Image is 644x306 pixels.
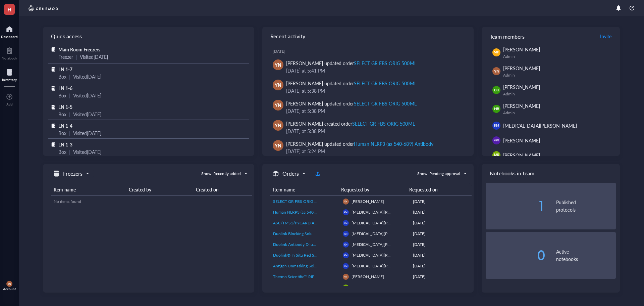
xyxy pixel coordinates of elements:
span: YN [494,69,499,74]
div: Account [3,287,16,291]
h5: Orders [282,170,299,178]
span: YN [275,81,281,89]
span: YN [275,142,281,149]
a: Antigen Unmasking Solution, Citrate-Based (H-3300-250) [273,263,337,269]
span: KM [344,254,347,257]
div: [DATE] at 5:38 PM [286,107,463,115]
a: ASC/TMS1/PYCARD Antibody (B-3): sc-514414 [273,220,337,226]
span: [PERSON_NAME] [352,285,384,290]
div: [DATE] at 5:38 PM [286,127,463,135]
span: [MEDICAL_DATA][PERSON_NAME] [352,252,416,258]
div: Recent activity [262,27,474,46]
span: KM [494,123,499,128]
span: [MEDICAL_DATA][PERSON_NAME] [352,209,416,215]
div: [DATE] at 5:38 PM [286,87,463,94]
span: KM [344,243,347,246]
div: 1 [486,199,545,213]
span: [PERSON_NAME] [503,84,540,90]
div: [DATE] [413,274,469,280]
div: Quick access [43,27,254,46]
span: LN 1-5 [58,103,72,110]
button: Invite [600,31,612,42]
span: [PERSON_NAME] [503,152,540,159]
span: Invite [600,33,611,40]
span: YN [275,122,281,129]
span: [MEDICAL_DATA][PERSON_NAME] [352,242,416,247]
div: [DATE] [413,199,469,205]
span: [PERSON_NAME] [503,137,540,144]
a: Duolink Antibody Diluent (1X) [273,242,337,248]
span: LN 1-3 [58,141,72,148]
div: Team members [482,27,620,46]
span: [PERSON_NAME] [503,102,540,109]
span: LN 1-4 [58,122,72,129]
div: SELECT GR FBS ORIG 500ML [352,120,415,127]
a: Thermo Scientific™ RIPA Lysis and Extraction Buffer [273,274,337,280]
span: [PERSON_NAME] [503,65,540,72]
div: Visited [DATE] [73,148,101,156]
a: YN[PERSON_NAME] updated orderHuman NLRP3 (aa 540-689) Antibody[DATE] at 5:24 PM [268,137,468,158]
a: Dashboard [1,24,18,39]
span: KM [344,222,347,224]
div: [DATE] [413,231,469,237]
a: Inventory [2,67,17,82]
span: LN 1-6 [58,85,72,91]
span: Antigen Unmasking Solution, Citrate-Based (H-3300-250) [273,263,375,269]
span: [MEDICAL_DATA][PERSON_NAME] [352,263,416,269]
a: Human NLRP3 (aa 540-689) Antibody [273,209,337,215]
div: [DATE] [413,285,469,291]
div: [DATE] [413,263,469,269]
div: Notebook [2,56,17,60]
div: | [69,129,70,137]
div: Box [58,92,66,99]
div: Visited [DATE] [73,73,101,80]
div: | [69,73,70,80]
span: [PERSON_NAME] [503,46,540,53]
span: Duolink Blocking Solution (1X) [273,231,328,236]
div: | [69,111,70,118]
div: [DATE] [413,220,469,226]
div: SELECT GR FBS ORIG 500ML [354,60,416,67]
div: | [76,53,77,60]
th: Item name [51,183,126,196]
div: [PERSON_NAME] updated order [286,140,433,147]
span: Duolink® In Situ Red Starter Kit Mouse/Goat [273,252,353,258]
div: SELECT GR FBS ORIG 500ML [354,100,416,107]
span: YN [8,282,11,286]
div: [DATE] [273,49,468,54]
a: Notebook [2,45,17,60]
span: LN 1-7 [58,66,72,73]
a: Duolink® In Situ Red Starter Kit Mouse/Goat [273,252,337,258]
div: Show: Recently added [201,171,241,177]
span: MW [494,138,499,142]
div: [PERSON_NAME] updated order [286,100,417,107]
div: Freezer [58,53,73,60]
div: Admin [503,91,613,97]
span: SELECT GR FBS ORIG 500ML [273,199,327,204]
div: Visited [DATE] [73,129,101,137]
div: Visited [DATE] [73,92,101,99]
span: MR [494,152,499,158]
div: Admin [503,54,613,59]
span: Duolink Antibody Diluent (1X) [273,242,327,247]
th: Created on [193,183,252,196]
div: Human NLRP3 (aa 540-689) Antibody [354,140,433,147]
div: Admin [503,73,613,78]
span: YN [275,101,281,109]
span: ASC/TMS1/PYCARD Antibody (B-3): sc-514414 [273,220,359,226]
div: [PERSON_NAME] updated order [286,59,417,67]
h5: Freezers [63,170,83,178]
span: HB [494,106,499,112]
div: Box [58,111,66,118]
span: Main Room Freezers [58,46,100,53]
div: [DATE] [413,252,469,258]
div: Box [58,73,66,80]
span: [MEDICAL_DATA][PERSON_NAME] [352,220,416,226]
span: KM [344,232,347,235]
span: MP [494,50,499,55]
div: Dashboard [1,35,18,39]
div: Notebooks in team [482,164,620,183]
a: YN[PERSON_NAME] updated orderSELECT GR FBS ORIG 500ML[DATE] at 5:38 PM [268,77,468,97]
span: [PERSON_NAME] [352,274,384,279]
span: [MEDICAL_DATA][PERSON_NAME] [503,122,577,129]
